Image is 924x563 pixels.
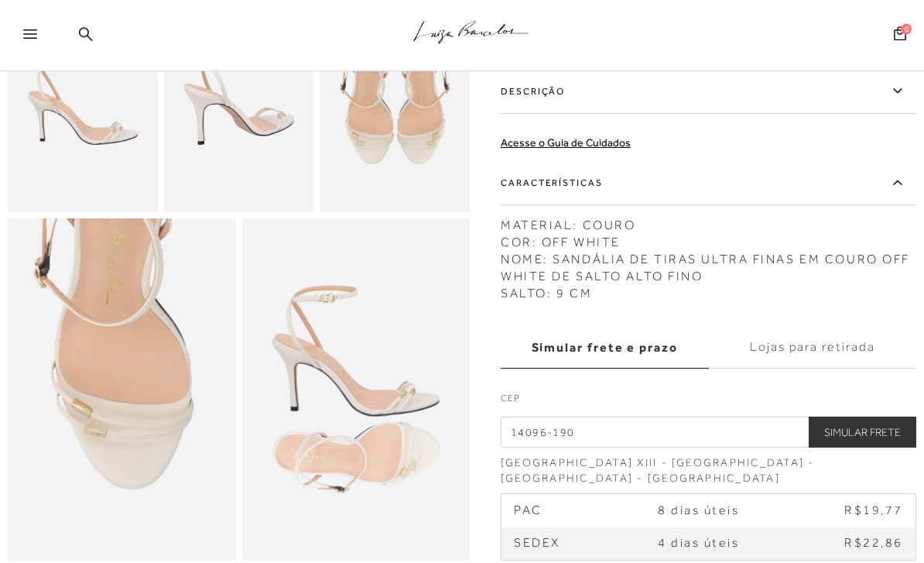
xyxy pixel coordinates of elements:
[844,537,903,551] span: R$22,86
[501,417,916,448] input: CEP
[658,504,740,518] span: 8 dias úteis
[8,219,236,561] img: image
[501,392,916,414] label: CEP
[501,161,916,206] label: Características
[501,456,916,486] div: [GEOGRAPHIC_DATA] XIII - [GEOGRAPHIC_DATA] - [GEOGRAPHIC_DATA] - [GEOGRAPHIC_DATA]
[658,537,740,551] span: 4 dias úteis
[514,537,560,551] span: SEDEX
[844,504,903,518] span: R$19,77
[501,328,709,369] label: Simular frete e prazo
[514,504,542,518] span: PAC
[809,417,916,448] button: Simular Frete
[242,219,471,561] img: image
[501,210,916,303] div: MATERIAL: COURO COR: OFF WHITE NOME: SANDÁLIA DE TIRAS ULTRA FINAS EM COURO OFF WHITE DE SALTO AL...
[501,137,631,149] a: Acesse o Guia de Cuidados
[709,328,917,369] label: Lojas para retirada
[501,70,916,115] label: Descrição
[889,26,911,46] button: 0
[901,24,912,35] span: 0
